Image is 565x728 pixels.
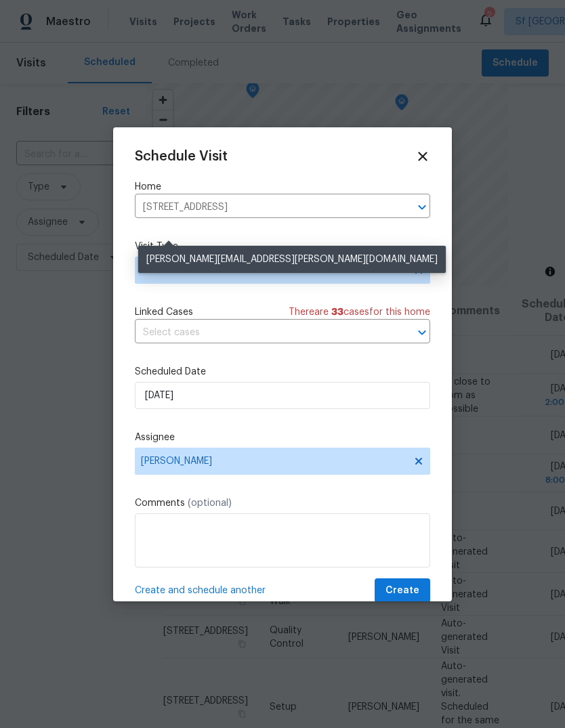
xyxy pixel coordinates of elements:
[135,584,266,597] span: Create and schedule another
[135,431,430,444] label: Assignee
[138,246,446,273] div: [PERSON_NAME][EMAIL_ADDRESS][PERSON_NAME][DOMAIN_NAME]
[375,578,430,603] button: Create
[135,305,193,319] span: Linked Cases
[135,197,392,218] input: Enter in an address
[135,240,430,253] label: Visit Type
[413,198,432,217] button: Open
[289,305,430,319] span: There are case s for this home
[385,582,419,599] span: Create
[135,150,228,163] span: Schedule Visit
[331,307,343,317] span: 33
[141,456,406,467] span: [PERSON_NAME]
[135,365,430,379] label: Scheduled Date
[135,496,430,510] label: Comments
[135,382,430,409] input: M/D/YYYY
[135,180,430,194] label: Home
[415,149,430,164] span: Close
[135,322,392,343] input: Select cases
[188,498,232,508] span: (optional)
[413,323,432,342] button: Open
